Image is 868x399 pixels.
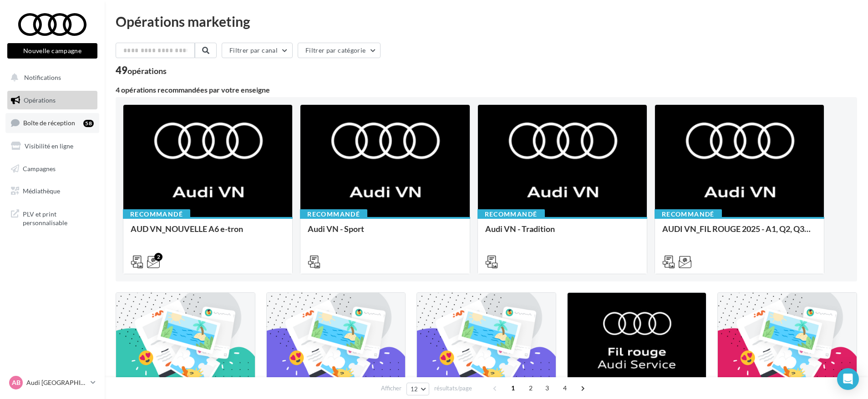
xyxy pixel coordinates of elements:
div: Open Intercom Messenger [837,368,859,390]
span: Notifications [24,74,61,81]
button: Notifications [5,68,96,87]
span: Médiathèque [23,187,60,195]
div: Recommandé [477,209,545,219]
a: Opérations [5,91,99,110]
span: résultats/page [434,384,472,393]
span: 12 [411,385,418,393]
div: Recommandé [123,209,190,219]
span: PLV et print personnalisable [23,208,94,227]
div: 4 opérations recommandées par votre enseigne [116,86,857,94]
div: Opérations marketing [116,15,857,28]
a: Boîte de réception58 [5,113,99,133]
div: 2 [154,253,162,261]
a: Visibilité en ligne [5,137,99,156]
div: AUD VN_NOUVELLE A6 e-tron [131,224,285,242]
span: Visibilité en ligne [25,142,73,150]
span: 3 [540,381,554,395]
button: Filtrer par canal [222,43,293,58]
div: Recommandé [300,209,367,219]
span: Afficher [381,384,401,393]
div: Recommandé [655,209,722,219]
div: 49 [116,65,167,75]
a: AB Audi [GEOGRAPHIC_DATA] [7,374,97,391]
p: Audi [GEOGRAPHIC_DATA] [26,378,87,387]
button: Filtrer par catégorie [298,43,381,58]
div: 58 [83,120,94,127]
a: Campagnes [5,159,99,178]
a: PLV et print personnalisable [5,204,99,231]
span: 2 [523,381,538,395]
div: AUDI VN_FIL ROUGE 2025 - A1, Q2, Q3, Q5 et Q4 e-tron [662,224,817,242]
span: 1 [506,381,520,395]
div: opérations [127,67,167,75]
div: Audi VN - Sport [308,224,462,242]
span: 4 [558,381,572,395]
span: Campagnes [23,164,56,172]
button: Nouvelle campagne [7,43,97,59]
button: 12 [406,383,430,395]
div: Audi VN - Tradition [485,224,640,242]
span: Boîte de réception [23,119,75,127]
span: AB [12,378,20,387]
span: Opérations [24,96,56,104]
a: Médiathèque [5,182,99,201]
